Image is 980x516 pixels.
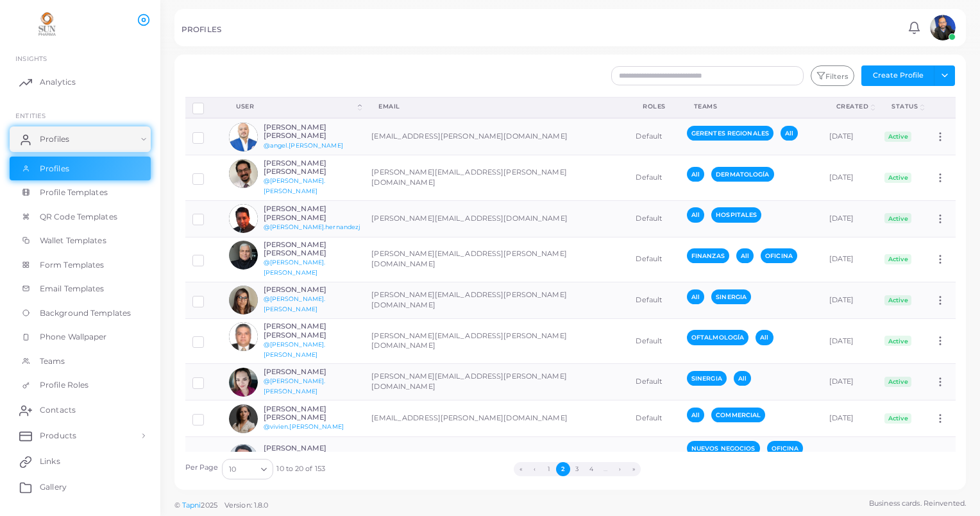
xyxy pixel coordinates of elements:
span: OFICINA [761,248,797,263]
td: [DATE] [822,400,878,437]
th: Row-selection [185,97,223,118]
span: QR Code Templates [40,211,117,223]
td: [PERSON_NAME][EMAIL_ADDRESS][PERSON_NAME][DOMAIN_NAME] [364,364,629,400]
button: Go to page 1 [542,462,556,476]
button: Go to page 3 [570,462,584,476]
h6: [PERSON_NAME] [PERSON_NAME] [264,241,358,257]
span: Background Templates [40,307,131,319]
td: [DATE] [822,118,878,155]
a: @[PERSON_NAME].hernandezj [264,223,361,230]
img: avatar [229,123,258,151]
span: Profiles [40,133,69,145]
span: All [687,167,704,182]
img: avatar [229,404,258,433]
a: Email Templates [10,277,151,301]
span: Active [884,173,911,183]
img: avatar [229,368,258,397]
a: logo [12,12,83,36]
img: avatar [229,204,258,233]
a: Profiles [10,157,151,181]
td: [DATE] [822,437,878,489]
span: 10 to 20 of 153 [276,464,325,474]
a: Contacts [10,397,151,423]
td: Default [629,400,680,437]
img: avatar [229,286,258,314]
div: Roles [643,102,666,111]
span: Business cards. Reinvented. [869,498,966,509]
td: [PERSON_NAME][EMAIL_ADDRESS][PERSON_NAME][DOMAIN_NAME] [364,237,629,282]
a: @[PERSON_NAME].[PERSON_NAME] [264,259,326,276]
span: All [687,408,704,422]
td: Default [629,200,680,237]
span: All [756,330,773,345]
span: GERENTES REGIONALES [687,126,773,141]
span: OFICINA [767,441,804,456]
a: QR Code Templates [10,205,151,229]
div: User [236,102,355,111]
span: Links [40,456,60,467]
img: avatar [229,444,258,473]
span: DERMATOLOGÍA [711,167,773,182]
td: Default [629,318,680,363]
td: Default [629,237,680,282]
span: Active [884,336,911,346]
a: Background Templates [10,301,151,325]
div: Email [378,102,614,111]
td: Default [629,118,680,155]
img: avatar [229,159,258,188]
td: Default [629,364,680,400]
td: [PERSON_NAME][EMAIL_ADDRESS][PERSON_NAME][DOMAIN_NAME] [364,437,629,489]
a: Gallery [10,474,151,500]
a: Teams [10,349,151,374]
button: Go to previous page [528,462,542,476]
span: Active [884,254,911,264]
a: @[PERSON_NAME].[PERSON_NAME] [264,295,326,313]
td: [EMAIL_ADDRESS][PERSON_NAME][DOMAIN_NAME] [364,400,629,437]
td: [DATE] [822,282,878,318]
td: Default [629,155,680,200]
span: All [736,248,754,263]
h5: PROFILES [182,25,221,34]
span: Phone Wallpaper [40,331,107,343]
label: Per Page [185,463,219,473]
span: ENTITIES [15,112,46,119]
span: Active [884,213,911,223]
button: Go to page 4 [584,462,598,476]
span: Active [884,413,911,424]
a: Profile Templates [10,180,151,205]
td: [DATE] [822,155,878,200]
div: Search for option [222,459,273,479]
td: [DATE] [822,200,878,237]
span: Wallet Templates [40,235,106,246]
div: Status [891,102,918,111]
button: Go to first page [514,462,528,476]
img: avatar [229,322,258,351]
span: Profile Templates [40,187,108,198]
input: Search for option [237,462,256,476]
th: Action [927,97,956,118]
a: Links [10,449,151,474]
span: 2025 [201,500,217,511]
span: Products [40,430,76,442]
span: Form Templates [40,259,105,271]
a: Profiles [10,126,151,152]
span: Gallery [40,481,67,493]
h6: [PERSON_NAME] [PERSON_NAME] [264,322,358,339]
span: OFTALMOLOGÍA [687,330,748,345]
div: Teams [694,102,808,111]
td: [EMAIL_ADDRESS][PERSON_NAME][DOMAIN_NAME] [364,118,629,155]
a: Form Templates [10,253,151,277]
span: SINERGIA [711,289,751,304]
span: All [734,371,751,386]
span: © [174,500,268,511]
a: @angel.[PERSON_NAME] [264,142,343,149]
span: Profiles [40,163,69,175]
a: Analytics [10,69,151,95]
a: Tapni [182,501,201,510]
ul: Pagination [325,462,829,476]
span: FINANZAS [687,248,729,263]
button: Go to page 2 [556,462,570,476]
td: [PERSON_NAME][EMAIL_ADDRESS][DOMAIN_NAME] [364,200,629,237]
td: Default [629,282,680,318]
a: Products [10,423,151,449]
